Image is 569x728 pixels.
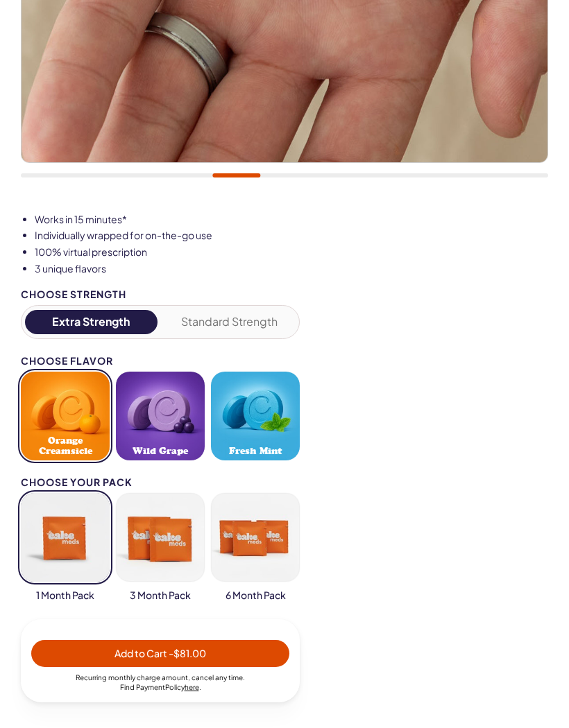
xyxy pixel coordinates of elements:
li: Individually wrapped for on-the-go use [35,229,548,243]
div: Choose your pack [21,478,300,488]
button: Extra Strength [25,311,158,335]
li: 100% virtual prescription [35,246,548,260]
span: Add to Cart [114,648,206,660]
span: Orange Creamsicle [25,436,105,457]
span: 1 Month Pack [36,589,94,603]
span: 3 Month Pack [130,589,191,603]
div: Choose Flavor [21,356,300,367]
div: Choose Strength [21,290,300,300]
li: 3 unique flavors [35,263,548,277]
span: Find Payment [120,684,165,692]
span: - $81.00 [169,648,206,660]
span: Wild Grape [133,447,188,457]
a: here [185,684,199,692]
li: Works in 15 minutes* [35,214,548,227]
span: Fresh Mint [229,447,282,457]
button: Add to Cart -$81.00 [31,641,289,668]
span: 6 Month Pack [226,589,286,603]
div: Recurring monthly charge amount , cancel any time. Policy . [31,673,289,693]
button: Standard Strength [164,311,296,335]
